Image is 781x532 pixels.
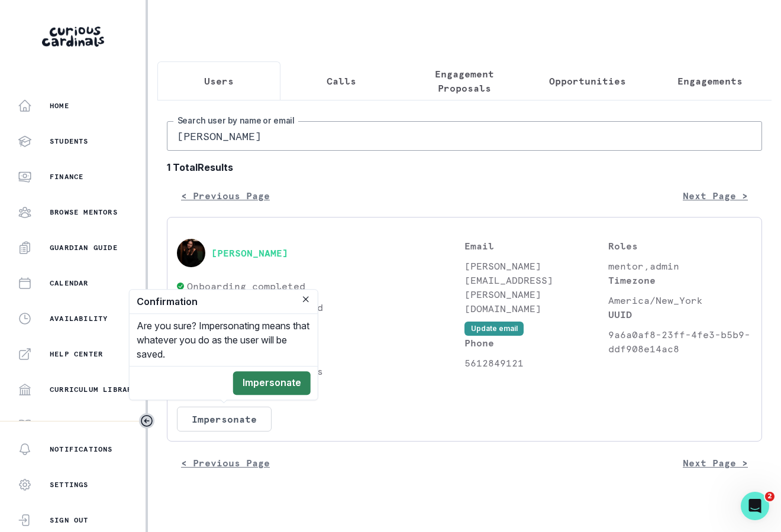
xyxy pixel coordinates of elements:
[741,492,769,520] iframe: Intercom live chat
[50,207,118,217] p: Browse Mentors
[211,247,288,259] button: [PERSON_NAME]
[677,74,743,88] p: Engagements
[608,293,752,307] p: America/New_York
[50,515,89,525] p: Sign Out
[50,278,89,288] p: Calendar
[608,273,752,287] p: Timezone
[233,371,311,395] button: Impersonate
[608,239,752,253] p: Roles
[669,184,762,207] button: Next Page >
[765,492,774,501] span: 2
[50,172,83,181] p: Finance
[167,160,762,174] b: 1 Total Results
[50,480,89,489] p: Settings
[464,259,608,316] p: [PERSON_NAME][EMAIL_ADDRESS][PERSON_NAME][DOMAIN_NAME]
[50,445,113,454] p: Notifications
[549,74,626,88] p: Opportunities
[464,239,608,253] p: Email
[669,451,762,475] button: Next Page >
[464,336,608,350] p: Phone
[167,451,284,475] button: < Previous Page
[204,74,234,88] p: Users
[608,307,752,322] p: UUID
[50,101,69,111] p: Home
[464,322,524,336] button: Update email
[177,407,272,432] button: Impersonate
[327,74,356,88] p: Calls
[42,27,104,47] img: Curious Cardinals Logo
[167,184,284,207] button: < Previous Page
[50,137,89,146] p: Students
[50,243,118,252] p: Guardian Guide
[139,413,154,429] button: Toggle sidebar
[50,420,122,430] p: Mentor Handbook
[187,279,305,293] p: Onboarding completed
[50,385,137,394] p: Curriculum Library
[299,292,313,306] button: Close
[50,314,108,323] p: Availability
[50,349,103,359] p: Help Center
[413,67,516,95] p: Engagement Proposals
[130,314,318,366] div: Are you sure? Impersonating means that whatever you do as the user will be saved.
[464,356,608,370] p: 5612849121
[608,327,752,356] p: 9a6a0af8-23ff-4fe3-b5b9-ddf908e14ac8
[608,259,752,273] p: mentor,admin
[130,290,318,314] header: Confirmation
